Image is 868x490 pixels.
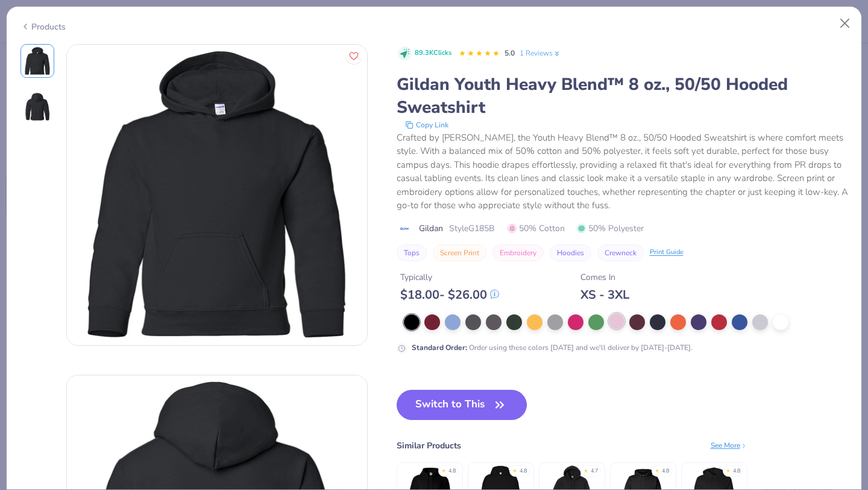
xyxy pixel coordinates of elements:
[733,467,740,476] div: 4.8
[441,467,446,472] div: ★
[711,440,747,451] div: See More
[580,271,629,284] div: Comes In
[662,467,669,476] div: 4.8
[401,119,452,131] button: copy to clipboard
[419,222,443,235] span: Gildan
[520,48,561,59] a: 1 Reviews
[726,467,731,472] div: ★
[512,467,517,472] div: ★
[397,73,848,119] div: Gildan Youth Heavy Blend™ 8 oz., 50/50 Hooded Sweatshirt
[449,222,494,235] span: Style G185B
[834,12,857,35] button: Close
[20,21,66,33] div: Products
[577,222,644,235] span: 50% Polyester
[591,467,598,476] div: 4.7
[508,222,565,235] span: 50% Cotton
[583,467,588,472] div: ★
[650,247,684,258] div: Print Guide
[415,48,451,59] span: 89.3K Clicks
[505,48,515,58] span: 5.0
[397,131,848,212] div: Crafted by [PERSON_NAME], the Youth Heavy Blend™ 8 oz., 50/50 Hooded Sweatshirt is where comfort ...
[412,343,467,352] strong: Standard Order :
[397,244,427,261] button: Tops
[397,439,461,452] div: Similar Products
[520,467,527,476] div: 4.8
[346,48,362,64] button: Like
[397,390,527,420] button: Switch to This
[448,467,456,476] div: 4.8
[492,244,544,261] button: Embroidery
[433,244,486,261] button: Screen Print
[459,44,500,63] div: 5.0 Stars
[23,92,52,121] img: Back
[397,224,413,234] img: brand logo
[23,46,52,75] img: Front
[597,244,644,261] button: Crewneck
[412,342,693,353] div: Order using these colors [DATE] and we'll deliver by [DATE]-[DATE].
[400,271,499,284] div: Typically
[655,467,659,472] div: ★
[550,244,591,261] button: Hoodies
[400,287,499,302] div: $ 18.00 - $ 26.00
[67,45,367,345] img: Front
